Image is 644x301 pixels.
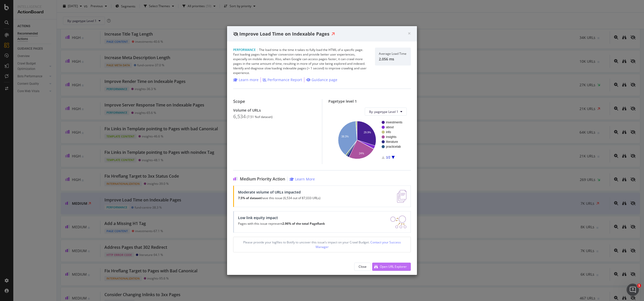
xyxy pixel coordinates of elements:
[380,264,407,269] div: Open URL Explorer
[233,237,411,252] div: Please provide your logfiles to Botify to uncover this issue’s impact on your Crawl Budget.
[379,52,406,56] div: Average Load Time
[233,113,246,120] div: 6,534
[238,196,261,200] strong: 7.5% of dataset
[240,177,285,181] span: Medium Priority Action
[386,140,398,144] text: literature
[233,99,316,104] div: Scope
[256,48,258,52] span: |
[359,152,364,155] text: 24%
[233,108,316,112] div: Volume of URLs
[306,77,337,82] a: Guidance page
[238,222,325,225] p: Pages with this issue represent
[233,32,238,36] div: eye-slash
[372,263,411,271] button: Open URL Explorer
[341,135,348,138] text: 38.3%
[386,145,401,149] text: practicelab
[637,284,641,288] span: 1
[238,190,320,194] div: Moderate volume of URLs impacted
[386,156,390,159] text: 1/2
[379,57,406,61] div: 2,056 ms
[316,240,401,249] a: Contact your Success Manager
[295,177,315,181] div: Learn More
[247,115,273,119] div: ( 7.51 % of dataset )
[390,216,406,228] img: DDxVyA23.png
[289,177,315,181] a: Learn More
[386,126,394,129] text: about
[386,131,391,134] text: info
[397,190,406,203] img: e5DMFwAAAABJRU5ErkJggg==
[238,216,325,220] div: Low link equity impact
[386,135,396,139] text: insights
[267,77,302,82] div: Performance Report
[408,30,411,37] span: ×
[328,99,411,103] div: Pagetype level 1
[312,77,337,82] div: Guidance page
[369,110,398,114] span: By: pagetype Level 1
[332,120,407,160] svg: A chart.
[386,121,402,124] text: investments
[354,263,371,271] button: Close
[238,196,320,200] p: have this issue (6,534 out of 87,033 URLs)
[263,77,302,82] a: Performance Report
[239,77,259,82] div: Learn more
[364,131,371,134] text: 29.9%
[233,48,369,75] div: The load time is the time it takes to fully load the HTML of a specific page. Fast loading pages ...
[239,31,329,37] span: Improve Load Time on Indexable Pages
[233,48,256,52] span: Performance
[233,77,259,82] a: Learn more
[627,284,639,296] iframe: Intercom live chat
[359,264,367,269] div: Close
[282,221,325,226] strong: 2.96% of the total PageRank
[365,107,407,116] button: By: pagetype Level 1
